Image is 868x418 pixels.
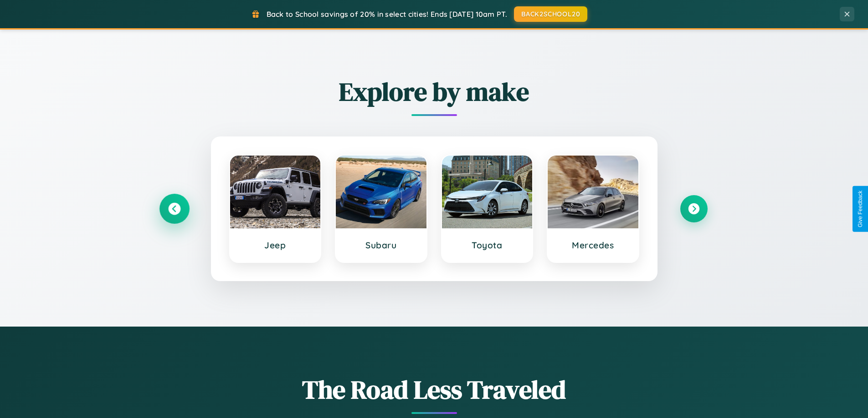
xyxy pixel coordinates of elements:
[514,6,587,22] button: BACK2SCHOOL20
[161,74,708,109] h2: Explore by make
[451,240,524,251] h3: Toyota
[557,240,629,251] h3: Mercedes
[857,191,863,227] div: Give Feedback
[345,240,417,251] h3: Subaru
[239,240,312,251] h3: Jeep
[161,372,708,407] h1: The Road Less Traveled
[267,10,507,19] span: Back to School savings of 20% in select cities! Ends [DATE] 10am PT.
